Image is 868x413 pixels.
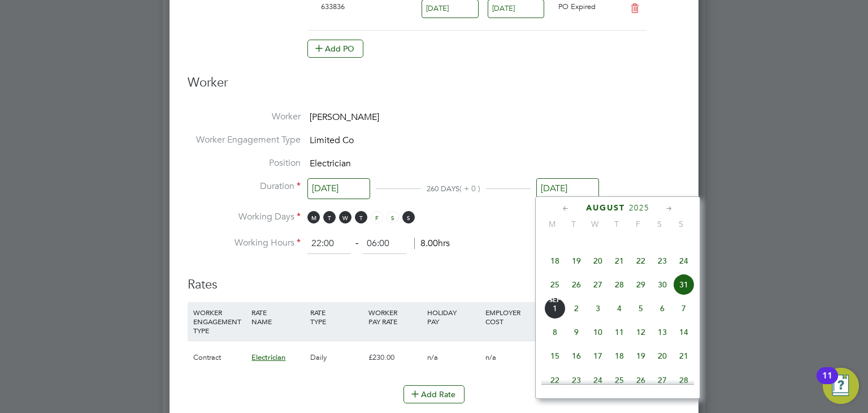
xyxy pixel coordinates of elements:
span: T [355,211,367,223]
span: 6 [652,298,673,319]
span: 23 [652,250,673,272]
span: T [323,211,336,223]
span: 17 [587,345,609,367]
label: Duration [188,180,301,192]
input: 17:00 [363,234,406,254]
h3: Worker [188,75,680,100]
span: 260 DAYS [427,184,459,193]
div: WORKER PAY RATE [366,302,424,332]
span: Limited Co [310,135,354,146]
div: WORKER ENGAGEMENT TYPE [190,302,249,341]
span: 14 [673,321,695,343]
span: [PERSON_NAME] [310,111,379,123]
span: F [627,219,649,229]
div: EMPLOYER COST [483,302,541,332]
div: Daily [307,341,366,374]
span: 2025 [629,203,649,213]
button: Add Rate [403,385,465,403]
span: 27 [587,274,609,295]
span: 28 [673,369,695,391]
span: 633836 [321,2,345,11]
span: 31 [673,274,695,295]
label: Working Days [188,211,301,223]
span: 2 [566,298,587,319]
span: 30 [652,274,673,295]
label: Working Hours [188,237,301,249]
span: 29 [630,274,652,295]
span: S [670,219,692,229]
input: 08:00 [307,234,351,254]
span: W [584,219,606,229]
input: Select one [536,178,599,199]
div: Contract [190,341,249,374]
span: n/a [485,352,496,362]
label: Position [188,157,301,169]
span: 20 [587,250,609,272]
span: F [371,211,383,223]
span: 21 [609,250,630,272]
span: M [307,211,320,223]
span: 24 [673,250,695,272]
label: Worker Engagement Type [188,134,301,146]
div: £230.00 [366,341,424,374]
span: 22 [544,369,566,391]
span: 28 [609,274,630,295]
span: 5 [630,298,652,319]
span: 11 [609,321,630,343]
div: RATE TYPE [307,302,366,332]
span: 25 [609,369,630,391]
span: S [649,219,670,229]
span: 4 [609,298,630,319]
span: 18 [544,250,566,272]
span: 3 [587,298,609,319]
button: Add PO [307,40,363,58]
label: Worker [188,111,301,123]
span: 16 [566,345,587,367]
span: Electrician [251,352,285,362]
span: 1 [544,298,566,319]
div: HOLIDAY PAY [424,302,483,332]
div: 11 [822,376,832,390]
span: 7 [673,298,695,319]
span: 24 [587,369,609,391]
span: 22 [630,250,652,272]
span: 9 [566,321,587,343]
span: 10 [587,321,609,343]
span: 18 [609,345,630,367]
h3: Rates [188,265,680,293]
span: 19 [630,345,652,367]
span: 8.00hrs [414,238,450,249]
span: 25 [544,274,566,295]
span: 21 [673,345,695,367]
span: 26 [630,369,652,391]
span: T [606,219,627,229]
span: 27 [652,369,673,391]
span: ( + 0 ) [459,183,480,193]
div: RATE NAME [249,302,307,332]
span: W [339,211,351,223]
span: 26 [566,274,587,295]
span: August [586,203,625,213]
span: 15 [544,345,566,367]
span: 20 [652,345,673,367]
button: Open Resource Center, 11 new notifications [823,368,859,404]
span: ‐ [353,238,361,249]
span: Sep [544,298,566,303]
span: 13 [652,321,673,343]
span: M [541,219,563,229]
input: Select one [307,178,370,199]
span: n/a [427,352,438,362]
span: S [387,211,399,223]
span: 8 [544,321,566,343]
span: 19 [566,250,587,272]
span: Electrician [310,158,351,169]
span: 12 [630,321,652,343]
span: PO Expired [558,2,596,11]
span: S [402,211,415,223]
span: T [563,219,584,229]
span: 23 [566,369,587,391]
